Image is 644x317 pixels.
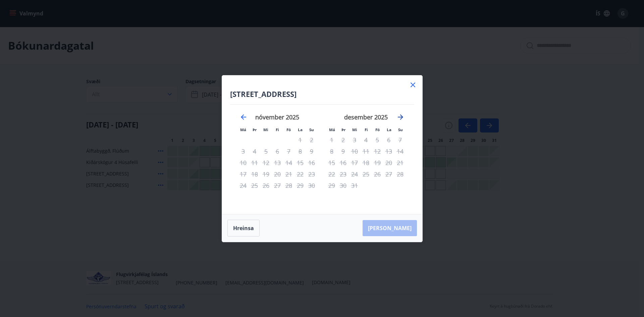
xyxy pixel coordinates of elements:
[344,113,388,121] strong: desember 2025
[237,146,249,157] td: Not available. mánudagur, 3. nóvember 2025
[349,157,360,168] td: Not available. miðvikudagur, 17. desember 2025
[272,180,283,191] td: Not available. fimmtudagur, 27. nóvember 2025
[249,157,260,168] td: Not available. þriðjudagur, 11. nóvember 2025
[249,146,260,157] td: Not available. þriðjudagur, 4. nóvember 2025
[283,168,294,180] td: Not available. föstudagur, 21. nóvember 2025
[306,168,317,180] td: Not available. sunnudagur, 23. nóvember 2025
[372,146,383,157] td: Not available. föstudagur, 12. desember 2025
[326,157,337,168] td: Not available. mánudagur, 15. desember 2025
[237,157,249,168] td: Not available. mánudagur, 10. nóvember 2025
[272,146,283,157] td: Not available. fimmtudagur, 6. nóvember 2025
[329,127,335,132] small: Má
[237,180,249,191] td: Not available. mánudagur, 24. nóvember 2025
[372,134,383,146] td: Not available. föstudagur, 5. desember 2025
[298,127,303,132] small: La
[337,134,349,146] td: Not available. þriðjudagur, 2. desember 2025
[375,127,380,132] small: Fö
[337,157,349,168] td: Not available. þriðjudagur, 16. desember 2025
[294,146,306,157] td: Not available. laugardagur, 8. nóvember 2025
[306,134,317,146] td: Not available. sunnudagur, 2. nóvember 2025
[294,168,306,180] td: Not available. laugardagur, 22. nóvember 2025
[230,89,414,99] h4: [STREET_ADDRESS]
[383,168,394,180] td: Not available. laugardagur, 27. desember 2025
[253,127,257,132] small: Þr
[326,168,337,180] td: Not available. mánudagur, 22. desember 2025
[341,127,345,132] small: Þr
[260,180,272,191] td: Not available. miðvikudagur, 26. nóvember 2025
[349,180,360,191] td: Not available. miðvikudagur, 31. desember 2025
[394,157,406,168] td: Not available. sunnudagur, 21. desember 2025
[372,168,383,180] td: Not available. föstudagur, 26. desember 2025
[306,146,317,157] td: Not available. sunnudagur, 9. nóvember 2025
[306,157,317,168] td: Not available. sunnudagur, 16. nóvember 2025
[283,157,294,168] td: Not available. föstudagur, 14. nóvember 2025
[398,127,403,132] small: Su
[294,134,306,146] td: Not available. laugardagur, 1. nóvember 2025
[394,168,406,180] td: Not available. sunnudagur, 28. desember 2025
[349,134,360,146] td: Not available. miðvikudagur, 3. desember 2025
[387,127,391,132] small: La
[396,113,405,121] div: Move forward to switch to the next month.
[283,146,294,157] td: Not available. föstudagur, 7. nóvember 2025
[383,146,394,157] td: Not available. laugardagur, 13. desember 2025
[360,146,372,157] td: Not available. fimmtudagur, 11. desember 2025
[249,168,260,180] td: Not available. þriðjudagur, 18. nóvember 2025
[260,146,272,157] td: Not available. miðvikudagur, 5. nóvember 2025
[306,180,317,191] td: Not available. sunnudagur, 30. nóvember 2025
[272,168,283,180] div: Aðeins útritun í boði
[294,180,306,191] td: Not available. laugardagur, 29. nóvember 2025
[394,146,406,157] td: Not available. sunnudagur, 14. desember 2025
[337,146,349,157] td: Not available. þriðjudagur, 9. desember 2025
[372,168,383,180] div: Aðeins útritun í boði
[230,105,414,206] div: Calendar
[352,127,357,132] small: Mi
[255,113,299,121] strong: nóvember 2025
[326,146,337,157] td: Not available. mánudagur, 8. desember 2025
[337,180,349,191] td: Not available. þriðjudagur, 30. desember 2025
[337,168,349,180] td: Not available. þriðjudagur, 23. desember 2025
[237,168,249,180] td: Not available. mánudagur, 17. nóvember 2025
[309,127,314,132] small: Su
[394,134,406,146] td: Not available. sunnudagur, 7. desember 2025
[360,134,372,146] td: Not available. fimmtudagur, 4. desember 2025
[272,146,283,157] div: Aðeins útritun í boði
[272,168,283,180] td: Not available. fimmtudagur, 20. nóvember 2025
[276,127,279,132] small: Fi
[294,157,306,168] td: Not available. laugardagur, 15. nóvember 2025
[326,180,337,191] td: Not available. mánudagur, 29. desember 2025
[349,146,360,157] td: Not available. miðvikudagur, 10. desember 2025
[260,168,272,180] td: Not available. miðvikudagur, 19. nóvember 2025
[263,127,268,132] small: Mi
[360,168,372,180] td: Not available. fimmtudagur, 25. desember 2025
[383,134,394,146] td: Not available. laugardagur, 6. desember 2025
[286,127,291,132] small: Fö
[239,113,248,121] div: Move backward to switch to the previous month.
[240,127,246,132] small: Má
[360,157,372,168] td: Not available. fimmtudagur, 18. desember 2025
[260,157,272,168] td: Not available. miðvikudagur, 12. nóvember 2025
[365,127,368,132] small: Fi
[227,220,260,236] button: Hreinsa
[349,168,360,180] td: Not available. miðvikudagur, 24. desember 2025
[383,157,394,168] td: Not available. laugardagur, 20. desember 2025
[326,134,337,146] td: Not available. mánudagur, 1. desember 2025
[283,180,294,191] td: Not available. föstudagur, 28. nóvember 2025
[249,180,260,191] td: Not available. þriðjudagur, 25. nóvember 2025
[272,157,283,168] td: Not available. fimmtudagur, 13. nóvember 2025
[372,157,383,168] td: Not available. föstudagur, 19. desember 2025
